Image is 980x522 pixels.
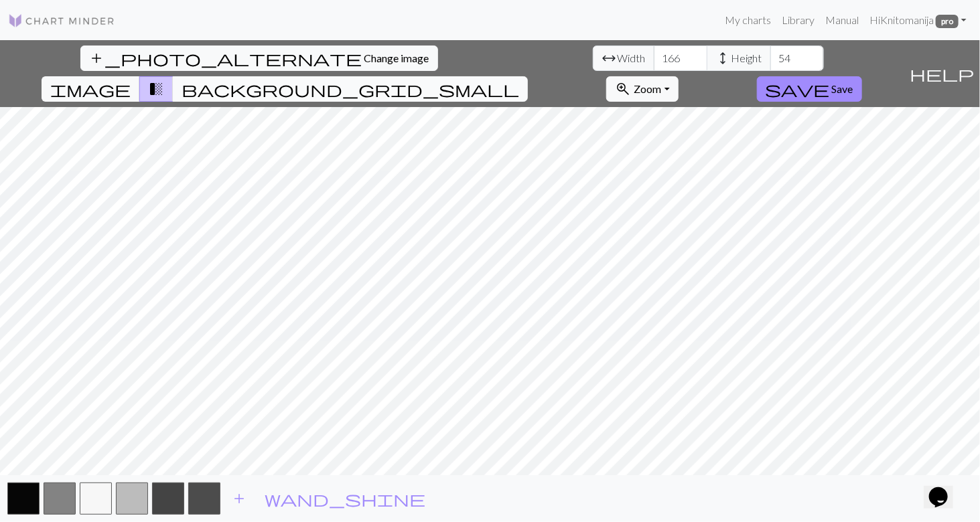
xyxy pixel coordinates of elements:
[148,80,164,98] span: transition_fade
[602,49,618,68] span: arrow_range
[618,50,646,66] span: Width
[80,46,438,71] button: Change image
[606,76,678,102] button: Zoom
[910,64,974,83] span: help
[256,486,434,511] button: Auto pick colours
[8,13,115,29] img: Logo
[832,82,853,95] span: Save
[731,50,762,66] span: Height
[50,80,131,98] span: image
[766,80,830,98] span: save
[231,489,247,508] span: add
[924,468,967,509] iframe: chat widget
[89,49,362,68] span: add_photo_alternate
[757,76,862,102] button: Save
[719,7,776,33] a: My charts
[864,7,972,33] a: HiKnitomanija pro
[820,7,864,33] a: Manual
[265,489,425,508] span: wand_shine
[904,40,980,107] button: Help
[936,15,959,28] span: pro
[182,80,519,98] span: background_grid_small
[776,7,820,33] a: Library
[634,82,661,95] span: Zoom
[364,52,429,64] span: Change image
[715,49,731,68] span: height
[615,80,631,98] span: zoom_in
[222,486,256,511] button: Add color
